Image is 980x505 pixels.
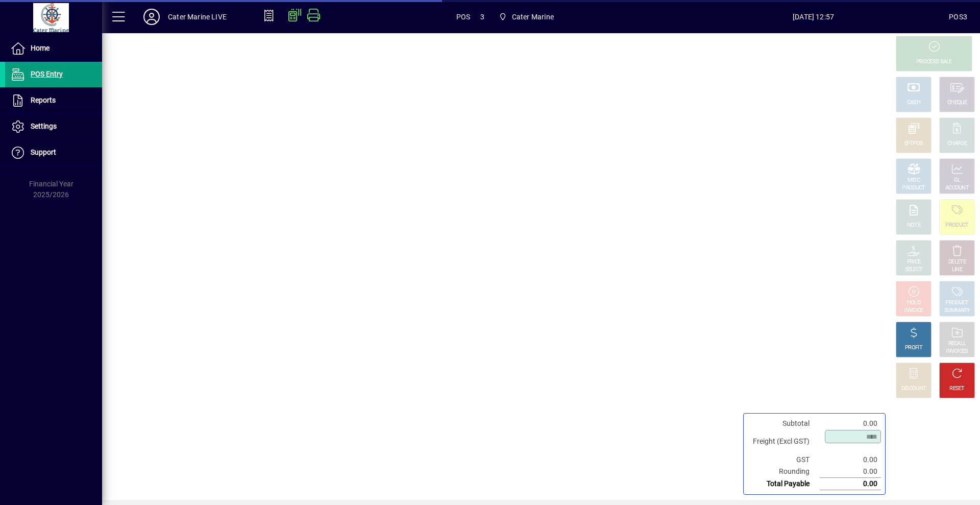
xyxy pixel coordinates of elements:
div: POS3 [949,9,967,25]
td: 0.00 [820,478,881,490]
div: NOTE [907,222,920,229]
span: Settings [31,122,57,130]
td: 0.00 [820,466,881,478]
div: MISC [908,177,920,184]
div: Cater Marine LIVE [168,9,227,25]
td: Subtotal [748,418,820,429]
div: INVOICES [946,348,968,355]
button: Profile [135,8,168,26]
a: Settings [5,114,102,139]
div: SUMMARY [944,307,970,315]
div: DELETE [948,258,966,266]
td: 0.00 [820,418,881,429]
td: 0.00 [820,454,881,466]
span: Support [31,148,56,156]
div: PRODUCT [902,184,925,192]
div: HOLD [907,299,920,307]
td: Freight (Excl GST) [748,429,820,454]
div: EFTPOS [904,140,923,148]
div: INVOICE [904,307,923,315]
div: CHARGE [947,140,967,148]
div: PROFIT [905,344,922,352]
span: POS Entry [31,70,63,78]
span: Reports [31,96,56,104]
div: PRODUCT [945,299,968,307]
div: PRODUCT [945,222,968,229]
div: PRICE [907,258,921,266]
div: DISCOUNT [901,385,926,393]
td: Total Payable [748,478,820,490]
span: POS [456,9,471,25]
span: Home [31,44,50,52]
div: LINE [952,266,962,274]
div: RESET [949,385,965,393]
div: RECALL [948,340,966,348]
div: SELECT [905,266,923,274]
div: ACCOUNT [945,184,969,192]
span: Cater Marine [495,8,558,26]
div: PROCESS SALE [916,58,952,66]
div: GL [954,177,961,184]
div: CHEQUE [947,99,967,107]
a: Home [5,36,102,61]
div: CASH [907,99,920,107]
a: Reports [5,88,102,113]
td: GST [748,454,820,466]
td: Rounding [748,466,820,478]
span: Cater Marine [512,9,554,25]
span: 3 [480,9,484,25]
span: [DATE] 12:57 [678,9,949,25]
a: Support [5,140,102,165]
